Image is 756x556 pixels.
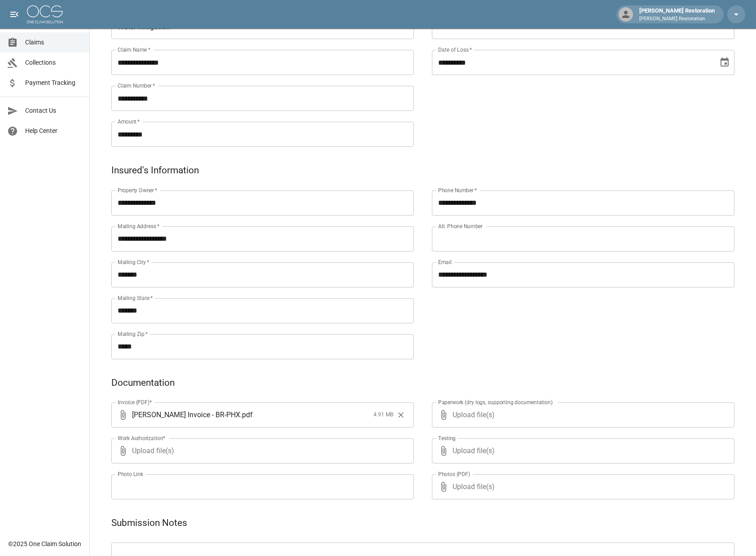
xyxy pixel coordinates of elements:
[453,474,710,499] span: Upload file(s)
[118,46,150,53] label: Claim Name
[438,434,456,442] label: Testing
[27,5,63,23] img: ocs-logo-white-transparent.png
[438,470,470,478] label: Photos (PDF)
[118,258,149,266] label: Mailing City
[118,118,140,125] label: Amount
[118,470,143,478] label: Photo Link
[8,539,81,548] div: © 2025 One Claim Solution
[132,438,390,463] span: Upload file(s)
[25,126,82,136] span: Help Center
[118,222,159,230] label: Mailing Address
[240,410,253,420] span: . pdf
[118,186,158,194] label: Property Owner
[118,294,153,302] label: Mailing State
[118,330,148,338] label: Mailing Zip
[132,410,240,420] span: [PERSON_NAME] Invoice - BR-PHX
[438,222,483,230] label: Alt. Phone Number
[438,46,472,53] label: Date of Loss
[716,53,734,71] button: Choose date, selected date is Sep 7, 2025
[25,58,82,67] span: Collections
[25,106,82,115] span: Contact Us
[438,398,553,406] label: Paperwork (dry logs, supporting documentation)
[25,38,82,47] span: Claims
[453,438,710,463] span: Upload file(s)
[374,410,393,419] span: 4.91 MB
[453,402,710,428] span: Upload file(s)
[118,398,152,406] label: Invoice (PDF)*
[118,82,155,89] label: Claim Number
[636,6,718,22] div: [PERSON_NAME] Restoration
[438,186,477,194] label: Phone Number
[394,408,408,422] button: Clear
[118,434,166,442] label: Work Authorization*
[25,78,82,88] span: Payment Tracking
[5,5,23,23] button: open drawer
[438,258,452,266] label: Email
[639,15,715,23] p: [PERSON_NAME] Restoration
